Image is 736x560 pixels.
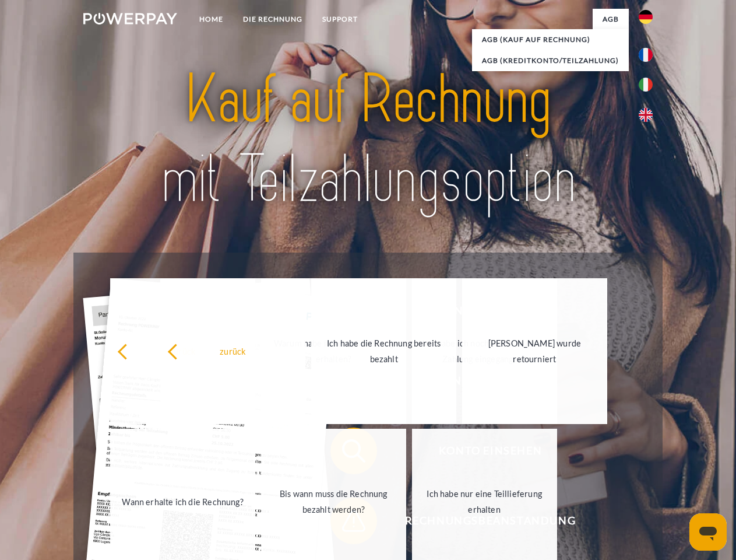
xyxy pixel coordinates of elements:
img: de [639,10,653,24]
div: Bis wann muss die Rechnung bezahlt werden? [268,486,399,517]
img: title-powerpay_de.svg [111,56,625,223]
a: AGB (Kreditkonto/Teilzahlung) [472,50,629,71]
a: agb [593,9,629,30]
img: logo-powerpay-white.svg [83,13,177,24]
a: AGB (Kauf auf Rechnung) [472,29,629,50]
img: it [639,78,653,92]
iframe: Schaltfläche zum Öffnen des Messaging-Fensters [689,513,727,551]
a: DIE RECHNUNG [233,9,312,30]
div: zurück [117,343,248,359]
a: SUPPORT [312,9,368,30]
div: Ich habe nur eine Teillieferung erhalten [419,486,550,517]
div: Wann erhalte ich die Rechnung? [117,494,248,509]
div: [PERSON_NAME] wurde retourniert [469,335,600,367]
div: Ich habe die Rechnung bereits bezahlt [318,335,449,367]
img: fr [639,48,653,62]
img: en [639,108,653,122]
div: zurück [167,343,298,359]
a: Home [189,9,233,30]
